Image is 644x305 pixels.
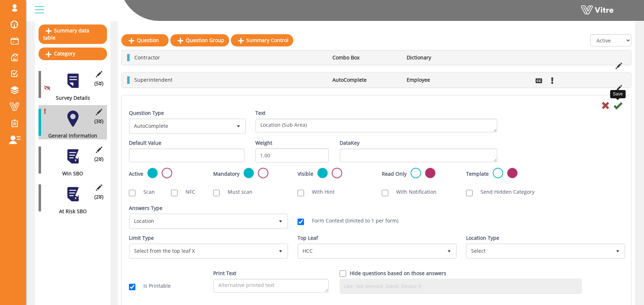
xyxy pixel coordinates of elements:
label: Print Text [213,270,236,277]
label: Weight [255,139,272,147]
span: Select from the top leaf X [130,245,274,257]
span: select [232,120,245,133]
input: With Hint [298,190,304,196]
span: select [443,245,456,257]
span: Select [467,245,611,257]
div: Win SBO [39,170,102,177]
div: At Risk SBO [39,208,102,215]
span: select [274,215,287,228]
div: Save [610,90,626,98]
input: Form Context (limited to 1 per form) [298,219,304,225]
a: Summary data table [39,24,107,44]
input: NFC [171,190,178,196]
div: General Information [39,132,102,139]
li: Dictionary [403,54,477,61]
input: Send Hidden Category [466,190,473,196]
label: Limit Type [129,234,154,242]
label: Send Hidden Category [473,188,535,196]
span: (3 ) [94,118,103,125]
label: NFC [178,188,195,196]
li: AutoComplete [329,76,403,84]
li: Combo Box [329,54,403,61]
label: Mandatory [213,170,240,178]
a: Question [121,34,169,46]
input: Hide question based on answer [340,270,346,277]
span: Location [130,215,274,228]
span: (2 ) [94,193,103,201]
label: Read Only [382,170,407,178]
label: Question Type [129,109,164,117]
input: Is Printable [129,284,135,290]
label: With Notification [389,188,437,196]
label: Top Leaf [298,234,318,242]
a: Category [39,48,107,60]
label: DataKey [340,139,359,147]
input: Scan [129,190,135,196]
label: Answers Type [129,205,162,212]
label: Visible [298,170,313,178]
span: select [611,245,624,257]
span: AutoComplete [130,120,232,133]
label: Active [129,170,143,178]
a: Summary Control [231,34,293,46]
label: Text [255,109,265,117]
label: With Hint [305,188,335,196]
input: With Notification [382,190,388,196]
label: Must scan [220,188,252,196]
label: Location Type [466,234,499,242]
div: Survey Details [39,94,102,102]
label: Form Context (limited to 1 per form) [305,217,398,224]
a: Question Group [170,34,229,46]
textarea: Location (Sub Area) [255,118,497,133]
span: select [274,245,287,257]
span: HCC [299,245,443,257]
input: Must scan [213,190,220,196]
label: Is Printable [136,282,171,290]
label: Scan [136,188,155,196]
input: Like: Not relevant, David, Device 9 [342,281,580,292]
label: Hide questions based on those answers [350,270,446,277]
span: (5 ) [94,80,103,87]
li: Employee [403,76,477,84]
span: Superintendent [134,76,173,83]
span: (2 ) [94,156,103,163]
label: Template [466,170,489,178]
span: Contractor [134,54,160,61]
label: Default Value [129,139,161,147]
